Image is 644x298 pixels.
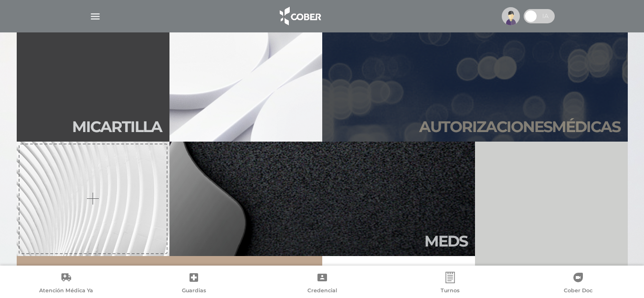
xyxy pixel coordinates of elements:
[89,10,101,22] img: Cober_menu-lines-white.svg
[564,287,592,296] span: Cober Doc
[169,142,475,256] a: Meds
[514,272,642,296] a: Cober Doc
[72,118,162,136] h2: Mi car tilla
[258,272,386,296] a: Credencial
[17,27,169,142] a: Micartilla
[2,272,130,296] a: Atención Médica Ya
[441,287,460,296] span: Turnos
[502,7,520,25] img: profile-placeholder.svg
[182,287,206,296] span: Guardias
[307,287,337,296] span: Credencial
[386,272,514,296] a: Turnos
[322,27,628,142] a: Autorizacionesmédicas
[39,287,93,296] span: Atención Médica Ya
[274,5,325,28] img: logo_cober_home-white.png
[419,118,620,136] h2: Autori zaciones médicas
[424,232,467,250] h2: Meds
[130,272,258,296] a: Guardias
